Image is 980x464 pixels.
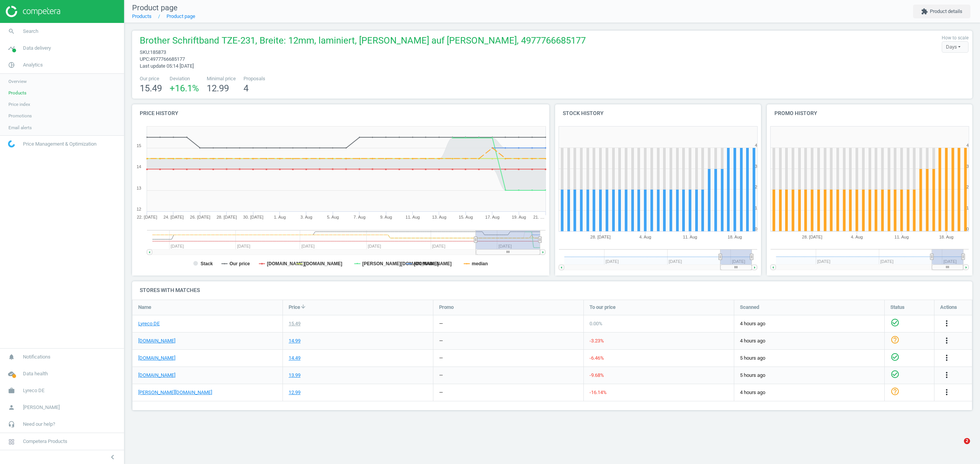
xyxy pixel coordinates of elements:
a: Lyreco DE [138,320,160,327]
span: 5 hours ago [740,372,879,379]
span: Data delivery [23,45,51,52]
tspan: 18. Aug [939,235,953,239]
span: -9.68 % [590,372,604,378]
tspan: 11. Aug [894,235,908,239]
a: [DOMAIN_NAME] [138,355,175,362]
span: Minimal price [207,75,236,82]
i: more_vert [942,388,951,397]
h4: Promo history [767,104,973,122]
i: more_vert [942,370,951,380]
text: 3 [966,164,969,169]
span: Price [289,304,300,311]
i: search [4,24,19,39]
text: 14 [137,164,141,169]
i: check_circle_outline [890,352,900,362]
a: Product page [167,13,195,19]
span: Promo [439,304,454,311]
div: 13.99 [289,372,301,379]
text: 0 [966,227,969,231]
div: — [439,337,443,344]
text: 4 [966,143,969,148]
span: Product page [132,3,178,12]
img: wGWNvw8QSZomAAAAABJRU5ErkJggg== [8,140,15,148]
div: 15.49 [289,320,301,327]
span: Name [138,304,151,311]
span: Overview [8,78,27,84]
tspan: 24. [DATE] [163,215,184,219]
i: extension [921,8,928,15]
tspan: [DOMAIN_NAME] [304,261,342,266]
tspan: Stack [201,261,213,266]
button: more_vert [942,336,951,346]
span: Lyreco DE [23,387,44,394]
iframe: Intercom live chat [948,438,967,456]
text: 1 [755,206,757,210]
button: more_vert [942,353,951,363]
div: 14.49 [289,355,301,362]
tspan: 1. Aug [274,215,286,219]
i: pie_chart_outlined [4,58,19,72]
span: Proposals [243,75,265,82]
span: 4 hours ago [740,389,879,396]
span: Email alerts [8,125,32,131]
a: [DOMAIN_NAME] [138,372,175,379]
button: more_vert [942,388,951,397]
i: timeline [4,41,19,55]
tspan: 9. Aug [380,215,392,219]
span: Promotions [8,113,32,119]
span: Notifications [23,354,51,360]
span: upc : [140,56,150,62]
span: Need our help? [23,421,55,428]
span: 5 hours ago [740,355,879,362]
label: How to scale [942,35,969,41]
i: cloud_done [4,367,19,381]
tspan: 5. Aug [327,215,339,219]
i: person [4,400,19,415]
tspan: 15. Aug [459,215,473,219]
span: Analytics [23,62,43,68]
span: Scanned [740,304,759,311]
text: 1 [966,206,969,210]
h4: Stock history [555,104,761,122]
span: 4 [243,83,248,94]
span: -6.46 % [590,355,604,361]
i: notifications [4,350,19,364]
div: — [439,389,443,396]
tspan: 26. [DATE] [190,215,210,219]
h4: Stores with matches [132,281,972,299]
tspan: 21. … [533,215,544,219]
span: Actions [940,304,957,311]
span: 185873 [150,49,166,55]
div: — [439,372,443,379]
span: Data health [23,370,48,377]
span: 4 hours ago [740,337,879,344]
i: check_circle_outline [890,318,900,327]
tspan: [DOMAIN_NAME] [414,261,452,266]
tspan: [PERSON_NAME][DOMAIN_NAME] [362,261,438,266]
div: Days [942,41,969,53]
text: 3 [755,164,757,169]
span: Price Management & Optimization [23,141,96,148]
tspan: 18. Aug [728,235,742,239]
div: — [439,355,443,362]
a: Products [132,13,152,19]
tspan: 7. Aug [354,215,366,219]
div: — [439,320,443,327]
tspan: 4. Aug [639,235,651,239]
span: 12.99 [207,83,229,94]
span: 4977766685177 [150,56,185,62]
tspan: 28. [DATE] [590,235,611,239]
span: 0.00 % [590,321,603,326]
text: 15 [137,143,141,148]
i: more_vert [942,319,951,328]
text: 12 [137,207,141,211]
tspan: 22. [DATE] [137,215,157,219]
i: help_outline [890,335,900,344]
text: 2 [966,185,969,189]
tspan: 28. [DATE] [217,215,237,219]
i: arrow_downward [300,303,306,310]
button: more_vert [942,370,951,380]
i: headset_mic [4,417,19,432]
span: -16.14 % [590,389,607,395]
tspan: 30. [DATE] [243,215,263,219]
